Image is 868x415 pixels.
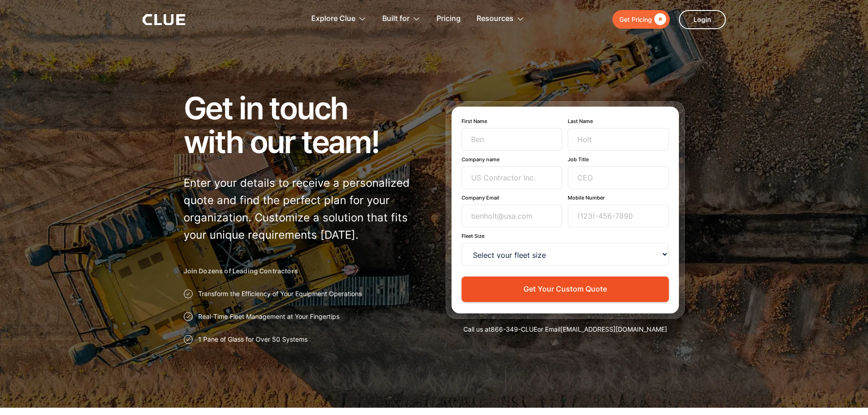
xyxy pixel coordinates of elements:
div: Get Pricing [619,14,652,25]
input: (123)-456-7890 [568,205,669,227]
input: CEO [568,166,669,189]
div: Resources [477,5,524,33]
a: 866-349-CLUE [491,325,537,333]
div: Call us at or Email [446,325,685,334]
div: Built for [382,5,421,33]
a: [EMAIL_ADDRESS][DOMAIN_NAME] [560,325,667,333]
label: Company name [462,156,563,163]
input: US Contractor Inc. [462,166,563,189]
img: Approval checkmark icon [184,312,193,321]
label: Job Title [568,156,669,163]
a: Pricing [437,5,461,33]
div: Explore Clue [311,5,355,33]
p: Enter your details to receive a personalized quote and find the perfect plan for your organizatio... [184,174,423,244]
a: Login [679,10,726,29]
label: Mobile Number [568,195,669,201]
button: Get Your Custom Quote [462,277,669,302]
label: First Name [462,118,563,124]
p: Real-Time Fleet Management at Your Fingertips [198,312,339,321]
h2: Join Dozens of Leading Contractors [184,266,423,276]
input: benholt@usa.com [462,205,563,227]
h1: Get in touch with our team! [184,91,423,159]
p: Transform the Efficiency of Your Equipment Operations [198,289,362,298]
p: 1 Pane of Glass for Over 50 Systems [198,335,308,344]
img: Approval checkmark icon [184,289,193,298]
img: Approval checkmark icon [184,335,193,344]
label: Last Name [568,118,669,124]
label: Fleet Size [462,233,669,239]
label: Company Email [462,195,563,201]
a: Get Pricing [612,10,670,29]
div: Resources [477,5,514,33]
div: Built for [382,5,410,33]
div:  [652,14,666,25]
input: Ben [462,128,563,151]
div: Explore Clue [311,5,366,33]
input: Holt [568,128,669,151]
